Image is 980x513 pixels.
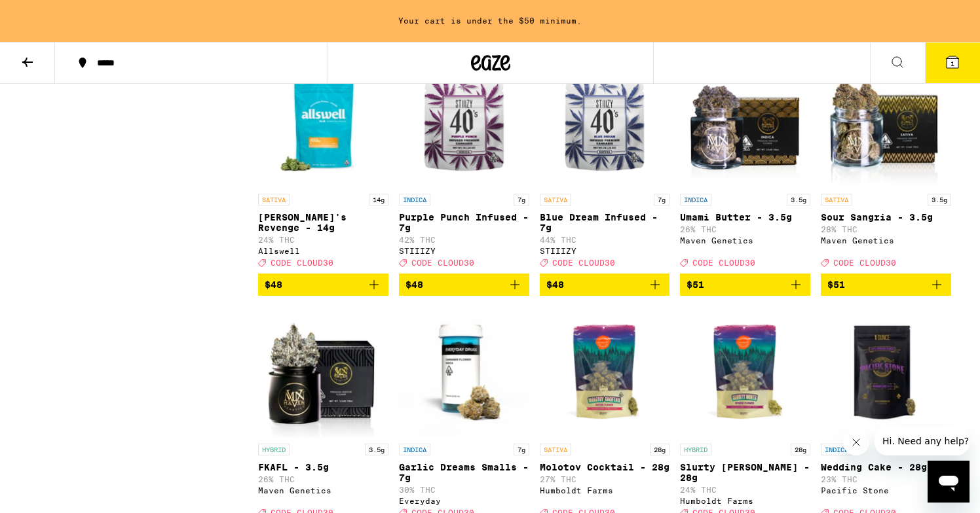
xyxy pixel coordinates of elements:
p: 28g [791,444,810,455]
span: $48 [405,279,423,290]
p: 26% THC [680,225,810,234]
button: Add to bag [258,274,388,296]
p: 24% THC [680,486,810,494]
p: INDICA [399,444,430,455]
p: SATIVA [821,194,852,205]
p: 28g [650,444,669,455]
p: HYBRID [258,444,290,455]
p: Sour Sangria - 3.5g [821,212,951,222]
p: 3.5g [365,444,388,455]
div: Maven Genetics [821,236,951,245]
button: Add to bag [821,274,951,296]
span: CODE CLOUD30 [552,258,615,267]
div: Maven Genetics [258,486,388,495]
p: 7g [514,194,529,205]
button: 1 [925,43,980,83]
div: STIIIZY [540,247,670,255]
a: Open page for Blue Dream Infused - 7g from STIIIZY [540,56,670,274]
iframe: Message from company [875,427,970,455]
span: CODE CLOUD30 [411,258,474,267]
img: STIIIZY - Blue Dream Infused - 7g [540,56,670,187]
p: HYBRID [680,444,711,455]
span: $48 [265,279,282,290]
p: 3.5g [928,194,951,205]
img: Humboldt Farms - Molotov Cocktail - 28g [540,306,670,437]
p: 26% THC [258,475,388,484]
button: Add to bag [680,274,810,296]
iframe: Close message [843,429,869,455]
p: 27% THC [540,475,670,484]
div: Pacific Stone [821,486,951,495]
div: Allswell [258,247,388,255]
p: [PERSON_NAME]'s Revenge - 14g [258,212,388,233]
p: Molotov Cocktail - 28g [540,462,670,472]
a: Open page for Jack's Revenge - 14g from Allswell [258,56,388,274]
p: SATIVA [540,444,571,455]
img: Maven Genetics - Umami Butter - 3.5g [680,56,810,187]
p: Purple Punch Infused - 7g [399,212,529,233]
p: Garlic Dreams Smalls - 7g [399,462,529,483]
p: 42% THC [399,236,529,244]
div: Humboldt Farms [540,486,670,495]
a: Open page for Purple Punch Infused - 7g from STIIIZY [399,56,529,274]
span: 1 [951,60,954,67]
p: Blue Dream Infused - 7g [540,212,670,233]
div: Everyday [399,497,529,505]
span: $51 [827,279,845,290]
p: 28% THC [821,225,951,234]
p: 23% THC [821,475,951,484]
p: Slurty [PERSON_NAME] - 28g [680,462,810,483]
img: Pacific Stone - Wedding Cake - 28g [821,306,951,437]
p: INDICA [680,194,711,205]
img: Humboldt Farms - Slurty Mintz - 28g [680,306,810,437]
span: CODE CLOUD30 [271,258,333,267]
img: Maven Genetics - FKAFL - 3.5g [258,306,388,437]
div: Maven Genetics [680,236,810,245]
p: 30% THC [399,486,529,494]
a: Open page for Umami Butter - 3.5g from Maven Genetics [680,56,810,274]
button: Add to bag [399,274,529,296]
span: $48 [546,279,564,290]
img: STIIIZY - Purple Punch Infused - 7g [399,56,529,187]
p: 14g [369,194,388,205]
img: Maven Genetics - Sour Sangria - 3.5g [821,56,951,187]
p: INDICA [399,194,430,205]
div: Humboldt Farms [680,497,810,505]
p: Umami Butter - 3.5g [680,212,810,222]
img: Everyday - Garlic Dreams Smalls - 7g [399,306,529,437]
p: INDICA [821,444,852,455]
p: SATIVA [540,194,571,205]
p: 7g [514,444,529,455]
div: STIIIZY [399,247,529,255]
p: 7g [654,194,669,205]
span: CODE CLOUD30 [833,258,896,267]
p: SATIVA [258,194,290,205]
p: Wedding Cake - 28g [821,462,951,472]
p: FKAFL - 3.5g [258,462,388,472]
a: Open page for Sour Sangria - 3.5g from Maven Genetics [821,56,951,274]
span: CODE CLOUD30 [692,258,755,267]
p: 3.5g [787,194,810,205]
img: Allswell - Jack's Revenge - 14g [258,56,388,187]
p: 24% THC [258,236,388,244]
button: Add to bag [540,274,670,296]
span: $51 [687,279,704,290]
iframe: Button to launch messaging window [928,461,970,503]
p: 44% THC [540,236,670,244]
